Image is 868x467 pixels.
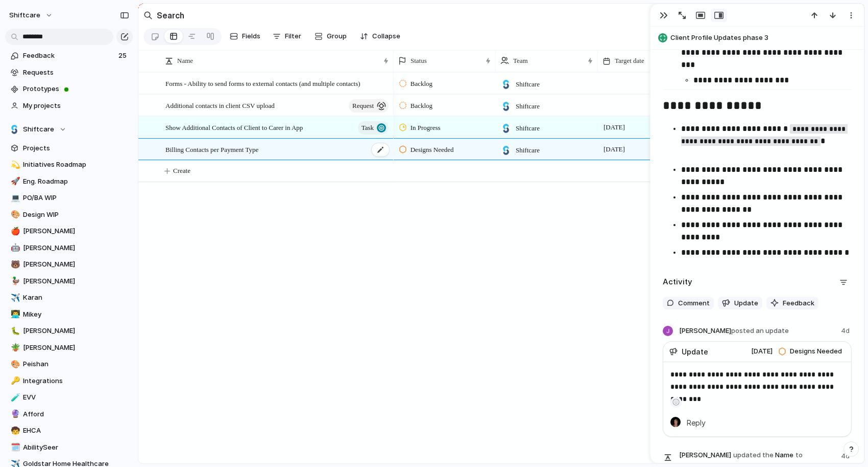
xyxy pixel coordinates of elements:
[5,274,133,289] div: 🦆[PERSON_NAME]
[372,31,400,41] span: Collapse
[23,226,129,236] span: [PERSON_NAME]
[23,376,129,386] span: Integrations
[9,409,19,419] button: 🔮
[516,79,540,90] span: Shiftcare
[23,343,129,353] span: [PERSON_NAME]
[678,298,710,308] span: Comment
[9,343,19,353] button: 🪴
[601,121,628,134] span: [DATE]
[9,442,19,453] button: 🗓️
[795,450,803,460] span: to
[5,257,133,272] a: 🐻[PERSON_NAME]
[5,240,133,256] a: 🤖[PERSON_NAME]
[285,31,301,41] span: Filter
[157,9,184,21] h2: Search
[11,408,18,420] div: 🔮
[9,426,19,436] button: 🧒
[9,193,19,203] button: 💻
[11,342,18,353] div: 🪴
[5,224,133,239] a: 🍎[PERSON_NAME]
[783,298,814,308] span: Feedback
[5,373,133,389] a: 🔑Integrations
[5,290,133,305] a: ✈️Karan
[23,143,129,153] span: Projects
[5,323,133,339] div: 🐛[PERSON_NAME]
[751,346,773,357] span: [DATE]
[165,121,303,133] span: Show Additional Contacts of Client to Carer in App
[5,190,133,206] a: 💻PO/BA WIP
[9,243,19,253] button: 🤖
[23,426,129,436] span: EHCA
[411,123,441,133] span: In Progress
[23,193,129,203] span: PO/BA WIP
[23,176,129,187] span: Eng. Roadmap
[5,407,133,422] a: 🔮Afford
[165,143,258,155] span: Billing Contacts per Payment Type
[165,77,360,89] span: Forms - Ability to send forms to external contacts (and multiple contacts)
[5,390,133,405] a: 🧪EVV
[734,298,758,308] span: Update
[23,68,129,78] span: Requests
[23,259,129,270] span: [PERSON_NAME]
[173,166,190,176] span: Create
[9,359,19,369] button: 🎨
[23,392,129,403] span: EVV
[411,56,427,66] span: Status
[731,326,789,335] span: posted an update
[361,121,374,135] span: Task
[733,450,774,460] span: updated the
[349,99,389,113] button: request
[655,30,859,46] button: Client Profile Updates phase 3
[11,259,18,271] div: 🐻
[165,99,275,111] span: Additional contacts in client CSV upload
[226,28,264,45] button: Fields
[5,340,133,355] a: 🪴[PERSON_NAME]
[516,145,540,155] span: Shiftcare
[790,346,842,357] span: Designs Needed
[513,56,528,66] span: Team
[516,101,540,112] span: Shiftcare
[23,326,129,336] span: [PERSON_NAME]
[11,375,18,387] div: 🔑
[9,176,19,187] button: 🚀
[177,56,193,66] span: Name
[5,440,133,455] div: 🗓️AbilitySeer
[670,33,859,43] span: Client Profile Updates phase 3
[5,423,133,438] a: 🧒EHCA
[5,207,133,223] a: 🎨Design WIP
[23,359,129,369] span: Peishan
[5,174,133,189] div: 🚀Eng. Roadmap
[11,308,18,320] div: 👨‍💻
[718,297,762,310] button: Update
[11,175,18,187] div: 🚀
[5,307,133,322] div: 👨‍💻Mikey
[23,124,54,135] span: Shiftcare
[11,275,18,287] div: 🦆
[601,143,628,155] span: [DATE]
[9,226,19,236] button: 🍎
[23,276,129,286] span: [PERSON_NAME]
[5,65,133,80] a: Requests
[11,242,18,254] div: 🤖
[5,48,133,63] a: Feedback25
[23,101,129,111] span: My projects
[23,293,129,303] span: Karan
[23,243,129,253] span: [PERSON_NAME]
[356,28,404,45] button: Collapse
[23,309,129,320] span: Mikey
[663,297,714,310] button: Comment
[11,392,18,404] div: 🧪
[23,442,129,453] span: AbilitySeer
[11,226,18,237] div: 🍎
[5,357,133,372] a: 🎨Peishan
[11,159,18,171] div: 💫
[269,28,305,45] button: Filter
[5,81,133,97] a: Prototypes
[11,425,18,437] div: 🧒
